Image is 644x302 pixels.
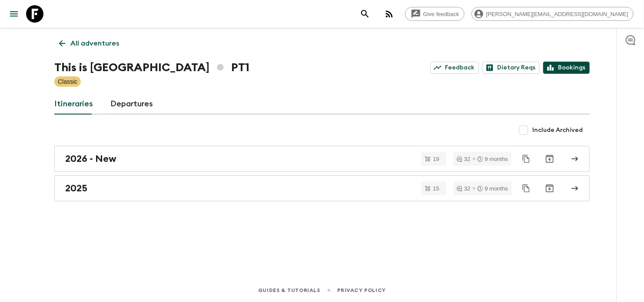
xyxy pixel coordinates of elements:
[58,77,77,86] p: Classic
[338,286,386,295] a: Privacy Policy
[65,183,87,194] h2: 2025
[532,126,583,135] span: Include Archived
[478,186,508,191] div: 9 months
[541,150,558,167] button: Archive
[54,175,590,201] a: 2025
[471,7,634,21] div: [PERSON_NAME][EMAIL_ADDRESS][DOMAIN_NAME]
[478,156,508,162] div: 9 months
[54,94,93,115] a: Itineraries
[54,59,249,76] h1: This is [GEOGRAPHIC_DATA] PT1
[457,156,470,162] div: 32
[258,286,320,295] a: Guides & Tutorials
[65,153,116,164] h2: 2026 - New
[543,62,590,74] a: Bookings
[5,5,23,23] button: menu
[110,94,153,115] a: Departures
[54,35,124,52] a: All adventures
[541,180,558,197] button: Archive
[405,7,465,21] a: Give feedback
[518,181,534,196] button: Duplicate
[481,11,633,17] span: [PERSON_NAME][EMAIL_ADDRESS][DOMAIN_NAME]
[482,62,540,74] a: Dietary Reqs
[518,151,534,167] button: Duplicate
[428,186,445,191] span: 15
[70,38,119,49] p: All adventures
[430,62,479,74] a: Feedback
[428,156,445,162] span: 19
[418,11,464,17] span: Give feedback
[356,5,374,23] button: search adventures
[54,146,590,172] a: 2026 - New
[457,186,470,191] div: 32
